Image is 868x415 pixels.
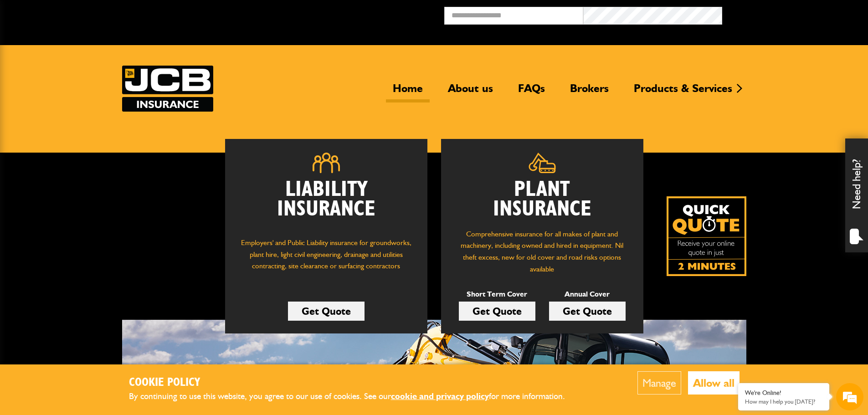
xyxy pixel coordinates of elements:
[459,288,535,300] p: Short Term Cover
[722,7,861,21] button: Broker Login
[391,391,489,401] a: cookie and privacy policy
[459,302,535,321] a: Get Quote
[688,371,740,395] button: Allow all
[745,398,822,405] p: How may I help you today?
[549,288,626,300] p: Annual Cover
[441,82,500,102] a: About us
[129,376,580,390] h2: Cookie Policy
[386,82,430,102] a: Home
[511,82,552,102] a: FAQs
[455,180,630,219] h2: Plant Insurance
[845,138,868,252] div: Need help?
[122,66,213,112] a: JCB Insurance Services
[129,389,580,404] p: By continuing to use this website, you agree to our use of cookies. See our for more information.
[288,302,365,321] a: Get Quote
[563,82,616,102] a: Brokers
[455,228,630,275] p: Comprehensive insurance for all makes of plant and machinery, including owned and hired in equipm...
[239,180,414,228] h2: Liability Insurance
[667,196,746,276] a: Get your insurance quote isn just 2-minutes
[627,82,739,102] a: Products & Services
[549,302,626,321] a: Get Quote
[122,66,213,112] img: JCB Insurance Services logo
[239,237,414,281] p: Employers' and Public Liability insurance for groundworks, plant hire, light civil engineering, d...
[667,196,746,276] img: Quick Quote
[637,371,681,395] button: Manage
[745,389,822,397] div: We're Online!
